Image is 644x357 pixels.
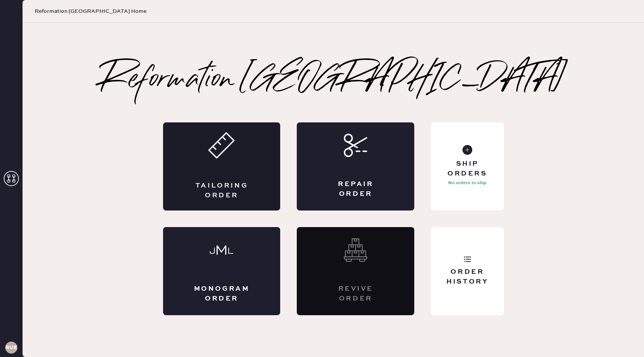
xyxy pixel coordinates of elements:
div: Interested? Contact us at care@hemster.co [297,227,414,315]
div: Tailoring Order [193,181,250,200]
h3: RUESA [5,345,17,350]
div: Monogram Order [193,284,250,303]
div: Ship Orders [437,159,497,178]
div: Revive order [327,284,384,303]
div: Order History [437,267,497,286]
span: Reformation [GEOGRAPHIC_DATA] Home [35,8,147,15]
div: Repair Order [327,180,384,198]
p: No orders to ship [448,178,487,188]
h2: Reformation [GEOGRAPHIC_DATA] [101,65,566,95]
